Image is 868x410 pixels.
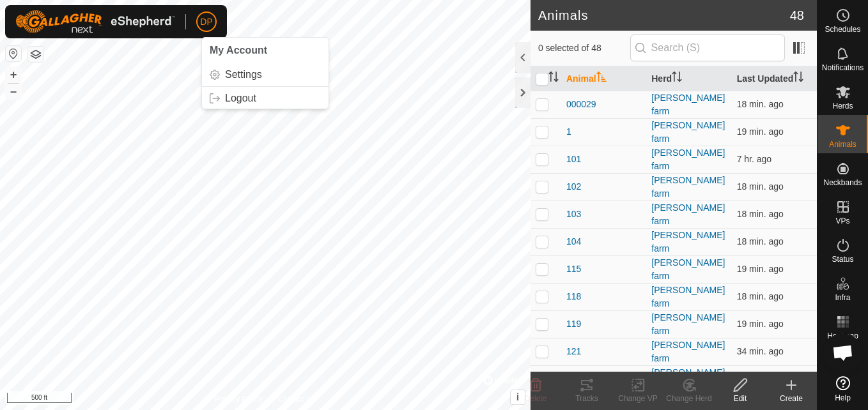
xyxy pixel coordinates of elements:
button: + [6,67,21,82]
div: Tracks [561,393,612,404]
p-sorticon: Activate to sort [793,73,803,84]
span: DP [200,15,212,29]
div: [PERSON_NAME] farm [651,366,726,393]
p-sorticon: Activate to sort [672,73,682,84]
div: Create [766,393,817,404]
span: Oct 9, 2025, 5:38 PM [737,99,784,109]
div: Change VP [612,393,663,404]
span: Notifications [822,64,864,72]
span: 103 [566,208,581,221]
span: Oct 9, 2025, 10:23 AM [737,154,772,164]
span: 119 [566,317,581,331]
div: [PERSON_NAME] farm [651,119,726,146]
span: Oct 9, 2025, 5:38 PM [737,126,784,137]
span: VPs [835,217,849,225]
div: [PERSON_NAME] farm [651,201,726,228]
div: [PERSON_NAME] farm [651,256,726,283]
span: 48 [790,6,804,25]
span: i [516,391,519,402]
span: Help [835,394,851,402]
div: Change Herd [663,393,715,404]
span: 121 [566,345,581,358]
input: Search (S) [630,34,785,61]
span: Oct 9, 2025, 5:23 PM [737,346,784,356]
span: Logout [225,93,256,103]
span: Herds [832,102,853,110]
span: My Account [210,45,267,56]
span: Oct 9, 2025, 5:38 PM [737,209,784,219]
a: Privacy Policy [215,393,263,405]
div: [PERSON_NAME] farm [651,174,726,201]
span: 102 [566,180,581,194]
span: Oct 9, 2025, 5:38 PM [737,181,784,192]
span: Heatmap [827,332,858,340]
a: Logout [202,88,329,109]
span: Status [832,255,853,263]
span: Infra [835,294,850,301]
a: Contact Us [278,393,316,405]
span: 118 [566,290,581,303]
span: 000029 [566,98,596,111]
div: [PERSON_NAME] farm [651,146,726,173]
p-sorticon: Activate to sort [596,73,607,84]
div: Edit [715,393,766,404]
span: Oct 9, 2025, 5:38 PM [737,319,784,329]
div: [PERSON_NAME] farm [651,311,726,338]
span: Settings [225,70,262,80]
div: [PERSON_NAME] farm [651,284,726,310]
p-sorticon: Activate to sort [548,73,559,84]
span: Oct 9, 2025, 5:38 PM [737,264,784,274]
span: 104 [566,235,581,248]
span: Neckbands [823,179,862,186]
button: Map Layers [28,47,43,62]
span: 101 [566,153,581,166]
h2: Animals [538,8,790,23]
div: [PERSON_NAME] farm [651,229,726,255]
span: Schedules [825,26,860,33]
span: Animals [829,140,856,148]
span: Oct 9, 2025, 5:38 PM [737,291,784,301]
th: Animal [561,66,646,91]
th: Herd [646,66,731,91]
div: [PERSON_NAME] farm [651,338,726,365]
button: i [511,390,525,404]
span: 115 [566,262,581,276]
span: Delete [525,394,547,403]
div: Open chat [824,333,862,372]
span: Oct 9, 2025, 5:38 PM [737,236,784,247]
span: 1 [566,125,571,139]
span: 0 selected of 48 [538,42,630,55]
img: Gallagher Logo [15,10,175,33]
div: [PERSON_NAME] farm [651,91,726,118]
th: Last Updated [732,66,817,91]
button: Reset Map [6,46,21,61]
button: – [6,84,21,99]
a: Settings [202,65,329,85]
a: Help [818,371,868,407]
